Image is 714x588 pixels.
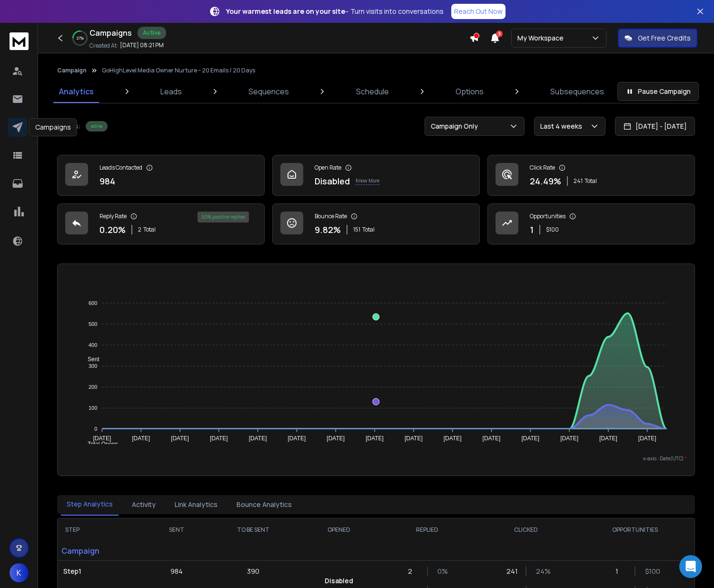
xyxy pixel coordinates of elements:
h1: Campaigns [89,27,132,39]
p: 0.20 % [99,223,126,236]
button: Step Analytics [61,494,119,516]
p: Opportunities [530,213,565,220]
tspan: [DATE] [132,435,150,442]
strong: Your warmest leads are on your site [226,7,345,16]
button: K [10,563,29,582]
tspan: [DATE] [327,435,345,442]
p: Reach Out Now [454,7,503,16]
p: $ 100 [645,567,654,576]
tspan: 300 [89,363,97,369]
p: 2 [408,567,417,576]
a: Reply Rate0.20%2Total50% positive replies [57,203,265,244]
p: Options [456,86,484,97]
p: 1 [530,223,534,236]
tspan: [DATE] [171,435,189,442]
tspan: [DATE] [483,435,501,442]
button: Activity [126,494,161,515]
div: 50 % positive replies [198,212,249,223]
span: 241 [574,177,583,185]
p: Disabled [325,576,353,586]
tspan: 100 [89,405,97,411]
span: 151 [353,226,360,233]
tspan: [DATE] [599,435,617,442]
p: 984 [170,567,183,576]
p: Bounce Rate [315,213,347,220]
a: Click Rate24.49%241Total [487,155,695,196]
p: Open Rate [315,164,341,172]
p: Schedule [356,86,389,97]
tspan: [DATE] [93,435,111,442]
th: STEP [58,518,147,541]
tspan: 400 [89,342,97,348]
button: [DATE] - [DATE] [615,117,695,136]
a: Leads [155,80,188,103]
p: 984 [99,174,115,188]
tspan: 200 [89,384,97,390]
p: Subsequences [550,86,604,97]
p: Get Free Credits [638,33,691,43]
span: Total Opens [80,441,118,447]
span: 2 [138,226,141,233]
th: OPPORTUNITIES [575,518,694,541]
p: Created At: [89,42,118,50]
p: Campaign Only [431,122,482,131]
span: Total [585,177,597,185]
tspan: [DATE] [210,435,228,442]
p: [DATE] 08:21 PM [120,41,164,49]
button: Link Analytics [169,494,223,515]
span: Sent [80,356,99,363]
a: Leads Contacted984 [57,155,265,196]
div: Active [138,27,166,39]
p: $ 100 [546,226,559,233]
p: Step 1 [63,567,141,576]
tspan: [DATE] [638,435,656,442]
tspan: 0 [94,426,97,432]
p: Campaign [58,541,147,560]
th: REPLIED [378,518,476,541]
tspan: [DATE] [405,435,423,442]
a: Reach Out Now [451,4,506,19]
button: Campaign [57,67,87,74]
p: 24.49 % [530,174,561,188]
span: Total [362,226,375,233]
a: Schedule [350,80,395,103]
p: Reply Rate [99,213,127,220]
img: logo [10,32,29,50]
p: Leads Contacted [99,164,142,172]
tspan: 500 [89,321,97,327]
p: Leads [160,86,182,97]
p: GoHighLevel Media Owner Nurture – 20 Emails / 20 Days [102,67,255,74]
p: Disabled [315,174,350,188]
a: Options [450,80,489,103]
p: 241 [506,567,516,576]
p: Analytics [59,86,94,97]
tspan: [DATE] [249,435,267,442]
p: 390 [247,567,259,576]
th: TO BE SENT [207,518,300,541]
p: 9.82 % [315,223,341,236]
p: Last 4 weeks [540,122,586,131]
p: x-axis : Date(UTC) [65,455,687,462]
p: Sequences [248,86,289,97]
a: Bounce Rate9.82%151Total [272,203,480,244]
p: – Turn visits into conversations [226,7,444,16]
span: 3 [496,30,503,37]
tspan: [DATE] [522,435,540,442]
div: Campaigns [29,118,77,136]
tspan: [DATE] [366,435,384,442]
a: Sequences [243,80,295,103]
span: Total [143,226,156,233]
p: 1 [615,567,625,576]
th: OPENED [300,518,378,541]
p: 24 % [536,567,545,576]
p: Know More [356,177,379,185]
p: Click Rate [530,164,555,172]
button: Bounce Analytics [231,494,297,515]
p: 0 % [437,567,447,576]
a: Open RateDisabledKnow More [272,155,480,196]
tspan: [DATE] [288,435,306,442]
p: My Workspace [517,33,567,43]
tspan: 600 [89,300,97,306]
